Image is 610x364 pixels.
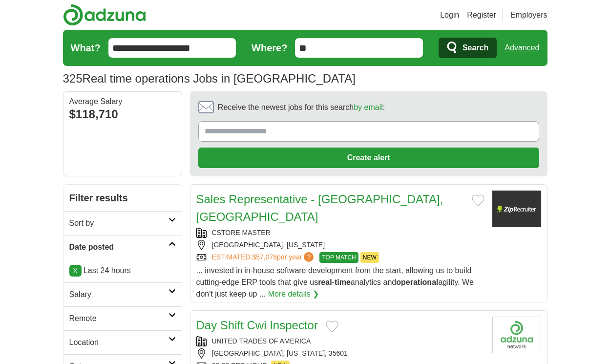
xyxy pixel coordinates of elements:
strong: operational [396,278,438,286]
button: Add to favorite jobs [472,194,484,206]
span: Receive the newest jobs for this search : [218,102,385,113]
h2: Remote [69,313,168,324]
label: Where? [252,41,287,55]
a: Sales Representative - [GEOGRAPHIC_DATA], [GEOGRAPHIC_DATA] [196,193,443,223]
a: Sort by [63,211,182,235]
p: Last 24 hours [69,265,176,277]
h1: Real time operations Jobs in [GEOGRAPHIC_DATA] [63,72,356,85]
label: What? [71,41,101,55]
img: Company logo [492,317,541,353]
div: UNITED TRADES OF AMERICA [196,336,484,346]
span: ? [304,252,314,262]
div: Average Salary [69,98,176,106]
a: Day Shift Cwi Inspector [196,319,318,332]
h2: Sort by [69,217,168,229]
a: Register [467,9,496,21]
span: Search [463,38,488,58]
h2: Salary [69,289,168,300]
img: Adzuna logo [63,4,146,26]
a: Salary [63,282,182,306]
a: ESTIMATED:$57,078per year? [212,252,316,263]
a: More details ❯ [268,288,319,300]
div: CSTORE MASTER [196,228,484,238]
strong: real [318,278,332,286]
h2: Filter results [63,185,182,211]
a: X [69,265,82,277]
a: Location [63,330,182,354]
a: Date posted [63,235,182,259]
div: $118,710 [69,106,176,123]
a: by email [354,103,383,111]
h2: Location [69,337,168,348]
span: TOP MATCH [319,252,358,263]
div: [GEOGRAPHIC_DATA], [US_STATE], 35601 [196,348,484,359]
button: Create alert [198,148,539,168]
span: $57,078 [252,253,277,261]
button: Search [439,38,497,58]
span: NEW [360,252,379,263]
img: Company logo [492,191,541,227]
span: 325 [63,70,83,87]
strong: time [335,278,351,286]
a: Remote [63,306,182,330]
button: Add to favorite jobs [326,321,338,332]
a: Login [440,9,459,21]
div: [GEOGRAPHIC_DATA], [US_STATE] [196,240,484,250]
h2: Date posted [69,241,168,253]
span: ... invested in in-house software development from the start, allowing us to build cutting-edge E... [196,266,474,298]
a: Advanced [505,38,539,58]
a: Employers [510,9,547,21]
